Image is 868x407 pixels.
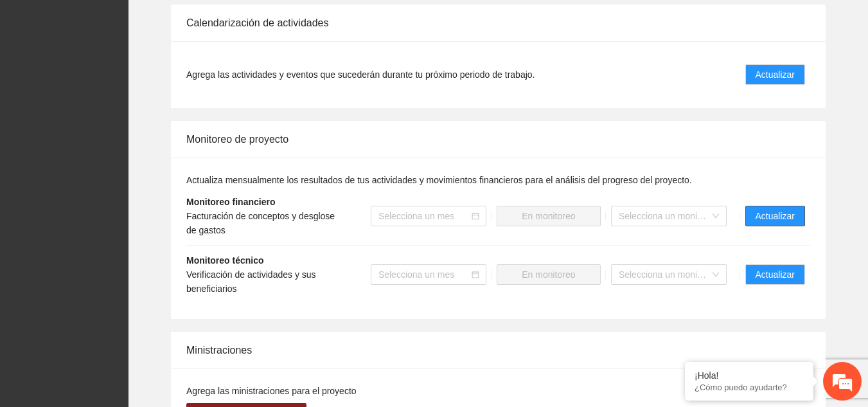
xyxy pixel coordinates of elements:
p: ¿Cómo puedo ayudarte? [695,383,804,392]
div: Calendarización de actividades [186,5,810,41]
span: Actualizar [756,267,795,282]
textarea: Escriba su mensaje y pulse “Intro” [6,271,245,316]
span: Facturación de conceptos y desglose de gastos [186,211,335,235]
div: ¡Hola! [695,370,804,381]
span: Actualiza mensualmente los resultados de tus actividades y movimientos financieros para el anális... [186,175,692,185]
button: Actualizar [745,206,805,226]
button: Actualizar [745,264,805,285]
strong: Monitoreo técnico [186,255,264,266]
span: Agrega las actividades y eventos que sucederán durante tu próximo periodo de trabajo. [186,68,535,82]
div: Chatee con nosotros ahora [67,66,216,82]
span: calendar [472,271,479,278]
div: Monitoreo de proyecto [186,121,810,158]
div: Minimizar ventana de chat en vivo [211,6,242,37]
span: Estamos en línea. [75,131,177,261]
span: calendar [472,212,479,220]
span: Agrega las ministraciones para el proyecto [186,386,357,396]
div: Ministraciones [186,332,810,368]
span: Actualizar [756,68,795,82]
span: Verificación de actividades y sus beneficiarios [186,269,316,294]
strong: Monitoreo financiero [186,197,275,207]
button: Actualizar [745,64,805,85]
span: Actualizar [756,209,795,223]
